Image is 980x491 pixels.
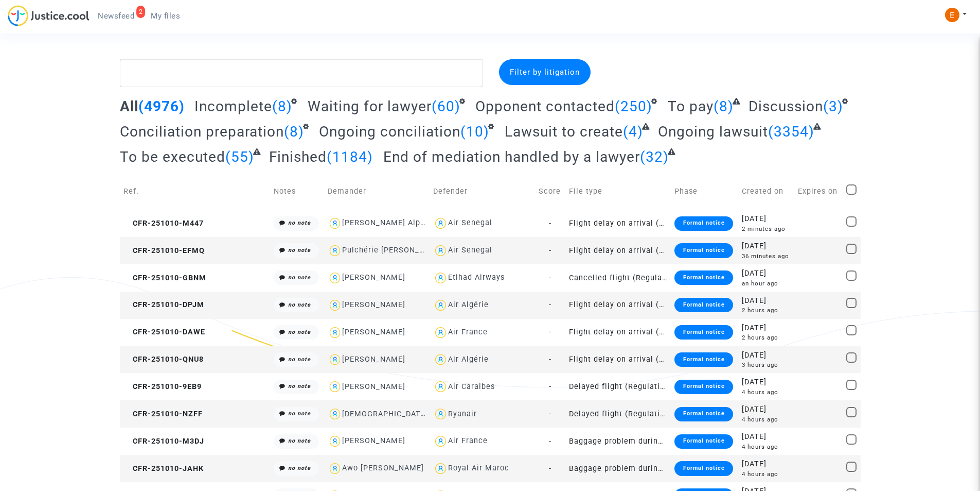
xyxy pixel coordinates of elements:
[433,216,448,231] img: icon-user.svg
[448,246,492,255] div: Air Senegal
[674,461,733,476] div: Formal notice
[674,325,733,340] div: Formal notice
[674,270,733,285] div: Formal notice
[742,295,791,307] div: [DATE]
[749,98,823,115] span: Discussion
[742,350,791,361] div: [DATE]
[288,383,311,390] i: no note
[549,464,551,473] span: -
[120,123,284,140] span: Conciliation preparation
[505,123,623,140] span: Lawsuit to create
[342,410,491,418] div: [DEMOGRAPHIC_DATA][PERSON_NAME]
[342,218,474,227] div: [PERSON_NAME] Alpha Mamoudou
[123,382,202,391] span: CFR-251010-9EB9
[565,173,671,210] td: File type
[123,300,204,309] span: CFR-251010-DPJM
[342,355,405,364] div: [PERSON_NAME]
[288,465,311,471] i: no note
[549,437,551,446] span: -
[138,98,185,115] span: (4976)
[327,148,373,165] span: (1184)
[136,6,146,18] div: 2
[448,464,509,472] div: Royal Air Maroc
[98,11,134,21] span: Newsfeed
[742,431,791,443] div: [DATE]
[742,361,791,369] div: 3 hours ago
[433,461,448,476] img: icon-user.svg
[123,410,203,418] span: CFR-251010-NZFF
[328,243,343,258] img: icon-user.svg
[433,379,448,394] img: icon-user.svg
[288,274,311,281] i: no note
[549,246,551,255] span: -
[123,219,204,228] span: CFR-251010-M447
[328,461,343,476] img: icon-user.svg
[123,464,204,473] span: CFR-251010-JAHK
[123,437,204,446] span: CFR-251010-M3DJ
[549,300,551,309] span: -
[460,123,489,140] span: (10)
[324,173,430,210] td: Demander
[328,379,343,394] img: icon-user.svg
[432,98,460,115] span: (60)
[328,407,343,421] img: icon-user.svg
[328,216,343,231] img: icon-user.svg
[433,352,448,367] img: icon-user.svg
[510,67,580,77] span: Filter by litigation
[674,216,733,231] div: Formal notice
[535,173,565,210] td: Score
[142,8,188,24] a: My files
[225,148,254,165] span: (55)
[433,325,448,340] img: icon-user.svg
[319,123,460,140] span: Ongoing conciliation
[288,247,311,253] i: no note
[448,328,488,336] div: Air France
[90,8,142,24] a: 2Newsfeed
[342,382,405,391] div: [PERSON_NAME]
[565,292,671,319] td: Flight delay on arrival (outside of EU - Montreal Convention)
[565,264,671,292] td: Cancelled flight (Regulation EC 261/2004)
[123,355,204,364] span: CFR-251010-QNU8
[120,98,138,115] span: All
[738,173,794,210] td: Created on
[269,148,327,165] span: Finished
[742,279,791,288] div: an hour ago
[549,219,551,228] span: -
[615,98,652,115] span: (250)
[433,270,448,285] img: icon-user.svg
[288,437,311,444] i: no note
[342,300,405,309] div: [PERSON_NAME]
[742,459,791,470] div: [DATE]
[565,210,671,237] td: Flight delay on arrival (outside of EU - Montreal Convention)
[674,380,733,394] div: Formal notice
[448,382,495,391] div: Air Caraibes
[123,246,205,255] span: CFR-251010-EFMQ
[565,400,671,428] td: Delayed flight (Regulation EC 261/2004)
[328,352,343,367] img: icon-user.svg
[623,123,643,140] span: (4)
[742,241,791,252] div: [DATE]
[272,98,292,115] span: (8)
[674,243,733,258] div: Formal notice
[742,388,791,397] div: 4 hours ago
[342,436,405,445] div: [PERSON_NAME]
[342,273,405,282] div: [PERSON_NAME]
[475,98,615,115] span: Opponent contacted
[194,98,272,115] span: Incomplete
[565,455,671,482] td: Baggage problem during a flight
[120,148,225,165] span: To be executed
[742,306,791,315] div: 2 hours ago
[671,173,738,210] td: Phase
[742,443,791,451] div: 4 hours ago
[448,410,477,418] div: Ryanair
[433,434,448,449] img: icon-user.svg
[288,329,311,335] i: no note
[288,219,311,226] i: no note
[549,410,551,418] span: -
[308,98,432,115] span: Waiting for lawyer
[151,11,180,21] span: My files
[433,298,448,313] img: icon-user.svg
[288,301,311,308] i: no note
[120,173,271,210] td: Ref.
[742,415,791,424] div: 4 hours ago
